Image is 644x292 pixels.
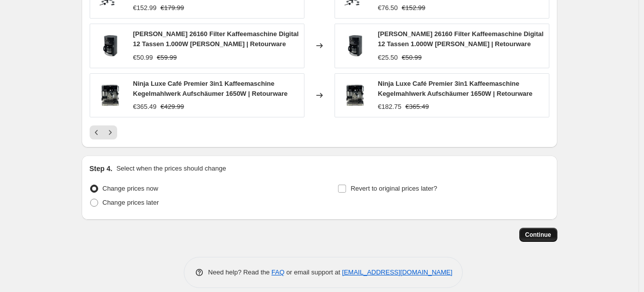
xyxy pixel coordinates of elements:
[161,102,184,112] strike: €429.99
[519,228,557,242] button: Continue
[525,231,551,239] span: Continue
[95,80,125,110] img: 0622356287951_3438a50c-e63a-3089-a6ea-8648b57f9279_1600x1600_d906d1f3-f14f-484e-9307-18f7b3db1115...
[284,268,342,276] span: or email support at
[340,80,370,110] img: 0622356287951_3438a50c-e63a-3089-a6ea-8648b57f9279_1600x1600_d906d1f3-f14f-484e-9307-18f7b3db1115...
[157,53,177,63] strike: €59.99
[95,31,125,61] img: 5038061133479_989e8815-1b89-3fc2-8abc-4ec1582dc738_1600x1600_12fef2c9-fc02-4bd1-96f7-9ed69aa21f18...
[342,268,452,276] a: [EMAIL_ADDRESS][DOMAIN_NAME]
[351,185,437,192] span: Revert to original prices later?
[133,3,157,13] div: €152.99
[116,164,226,174] p: Select when the prices should change
[103,125,117,139] button: Next
[133,102,157,112] div: €365.49
[133,80,288,97] span: Ninja Luxe Café Premier 3in1 Kaffeemaschine Kegelmahlwerk Aufschäumer 1650W | Retourware
[402,3,425,13] strike: €152.99
[378,3,398,13] div: €76.50
[402,53,422,63] strike: €50.99
[90,125,117,139] nav: Pagination
[378,30,544,48] span: [PERSON_NAME] 26160 Filter Kaffeemaschine Digital 12 Tassen 1.000W [PERSON_NAME] | Retourware
[90,125,104,139] button: Previous
[103,199,159,206] span: Change prices later
[340,31,370,61] img: 5038061133479_989e8815-1b89-3fc2-8abc-4ec1582dc738_1600x1600_12fef2c9-fc02-4bd1-96f7-9ed69aa21f18...
[103,185,158,192] span: Change prices now
[378,102,402,112] div: €182.75
[133,30,299,48] span: [PERSON_NAME] 26160 Filter Kaffeemaschine Digital 12 Tassen 1.000W [PERSON_NAME] | Retourware
[406,102,429,112] strike: €365.49
[90,164,113,174] h2: Step 4.
[271,268,284,276] a: FAQ
[161,3,184,13] strike: €179.99
[378,53,398,63] div: €25.50
[208,268,272,276] span: Need help? Read the
[133,53,153,63] div: €50.99
[378,80,533,97] span: Ninja Luxe Café Premier 3in1 Kaffeemaschine Kegelmahlwerk Aufschäumer 1650W | Retourware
